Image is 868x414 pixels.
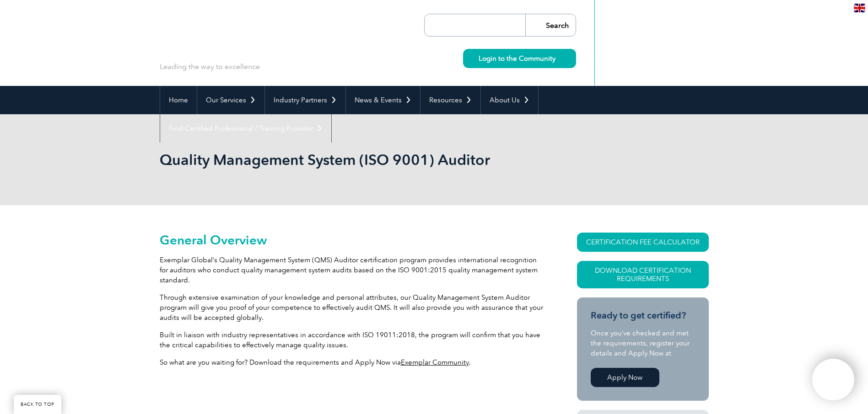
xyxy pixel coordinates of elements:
[160,233,544,247] h2: General Overview
[591,328,695,358] p: Once you’ve checked and met the requirements, register your details and Apply Now at
[160,330,544,350] p: Built in liaison with industry representatives in accordance with ISO 19011:2018, the program wil...
[555,56,561,61] img: svg+xml;nitro-empty-id=MzcxOjIyMw==-1;base64,PHN2ZyB2aWV3Qm94PSIwIDAgMTEgMTEiIHdpZHRoPSIxMSIgaGVp...
[14,395,61,414] a: BACK TO TOP
[577,233,709,252] a: CERTIFICATION FEE CALCULATOR
[160,255,544,285] p: Exemplar Global’s Quality Management System (QMS) Auditor certification program provides internat...
[160,114,331,143] a: Find Certified Professional / Training Provider
[197,86,264,114] a: Our Services
[346,86,420,114] a: News & Events
[822,368,845,391] img: svg+xml;nitro-empty-id=MTMxODoxMTY=-1;base64,PHN2ZyB2aWV3Qm94PSIwIDAgNDAwIDQwMCIgd2lkdGg9IjQwMCIg...
[160,151,511,169] h1: Quality Management System (ISO 9001) Auditor
[160,86,197,114] a: Home
[591,310,695,321] h3: Ready to get certified?
[401,358,469,366] a: Exemplar Community
[481,86,538,114] a: About Us
[160,292,544,323] p: Through extensive examination of your knowledge and personal attributes, our Quality Management S...
[265,86,345,114] a: Industry Partners
[421,86,480,114] a: Resources
[577,261,709,288] a: Download Certification Requirements
[463,49,576,68] a: Login to the Community
[160,62,260,72] p: Leading the way to excellence
[525,14,576,36] input: Search
[591,368,659,387] a: Apply Now
[160,357,544,367] p: So what are you waiting for? Download the requirements and Apply Now via .
[854,4,865,12] img: en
